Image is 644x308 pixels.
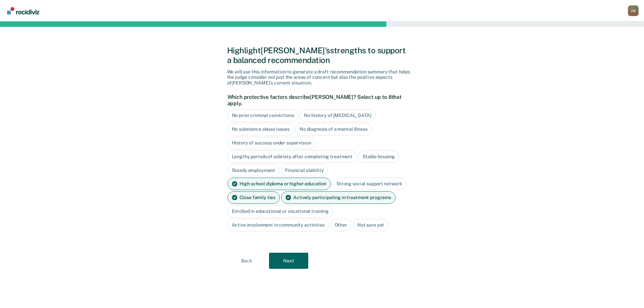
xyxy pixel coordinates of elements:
img: Recidiviz [7,7,39,14]
div: Strong social support network [332,178,407,190]
div: No substance abuse issues [227,123,294,135]
button: Next [269,253,308,269]
div: Close family ties [227,191,280,204]
div: Financial stability [281,164,328,177]
button: Profile dropdown button [628,5,639,16]
div: Actively participating in treatment programs [281,191,395,204]
div: Lengthy periods of sobriety after completing treatment [227,150,357,163]
div: Other [330,219,352,231]
label: Which protective factors describe [PERSON_NAME] ? Select up to 8 that apply. [227,94,414,107]
div: No prior criminal convictions [227,109,299,122]
div: Active involvement in community activities [227,219,329,231]
div: Stable housing [358,150,399,163]
div: Not sure yet [353,219,388,231]
div: Enrolled in educational or vocational training [227,205,333,218]
div: Highlight [PERSON_NAME]'s strengths to support a balanced recommendation [227,46,417,65]
div: No diagnosis of a mental illness [295,123,372,135]
div: We will use this information to generate a draft recommendation summary that helps the judge cons... [227,69,417,86]
div: J M [628,5,639,16]
div: High school diploma or higher education [227,178,331,190]
div: Steady employment [227,164,280,177]
button: Back [227,253,266,269]
div: No history of [MEDICAL_DATA] [300,109,375,122]
div: History of success under supervision [227,137,316,149]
